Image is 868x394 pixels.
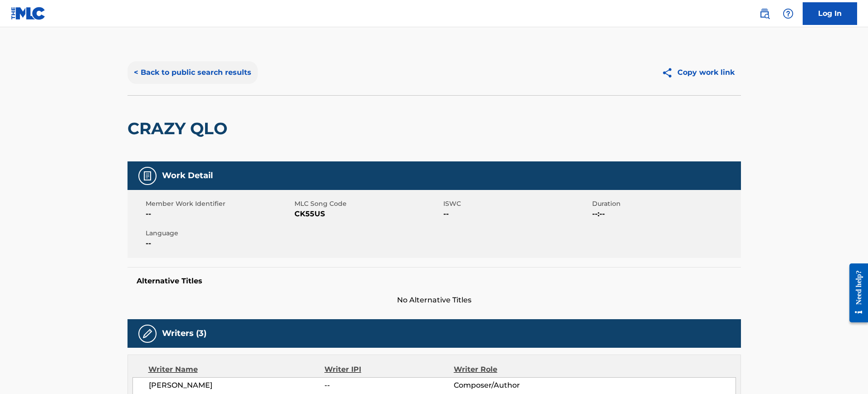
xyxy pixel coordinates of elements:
[294,199,441,209] span: MLC Song Code
[592,199,739,209] span: Duration
[162,170,213,181] h5: Work Detail
[592,209,739,219] span: --:--
[759,8,770,19] img: search
[146,209,292,219] span: --
[443,209,590,219] span: --
[803,2,857,25] a: Log In
[843,257,868,330] iframe: Resource Center
[137,277,732,286] h5: Alternative Titles
[162,328,206,339] h5: Writers (3)
[294,209,441,219] span: CK55US
[11,7,46,20] img: MLC Logo
[142,328,153,339] img: Writers
[662,67,677,78] img: Copy work link
[146,199,292,209] span: Member Work Identifier
[149,380,325,391] span: [PERSON_NAME]
[324,380,453,391] span: --
[128,61,258,84] button: < Back to public search results
[655,61,741,84] button: Copy work link
[454,364,571,375] div: Writer Role
[454,380,571,391] span: Composer/Author
[324,364,454,375] div: Writer IPI
[146,229,292,238] span: Language
[128,118,232,139] h2: CRAZY QLO
[783,8,794,19] img: help
[142,170,153,181] img: Work Detail
[779,5,797,23] div: Help
[146,238,292,249] span: --
[443,199,590,209] span: ISWC
[148,364,325,375] div: Writer Name
[755,5,774,23] a: Public Search
[128,295,741,306] span: No Alternative Titles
